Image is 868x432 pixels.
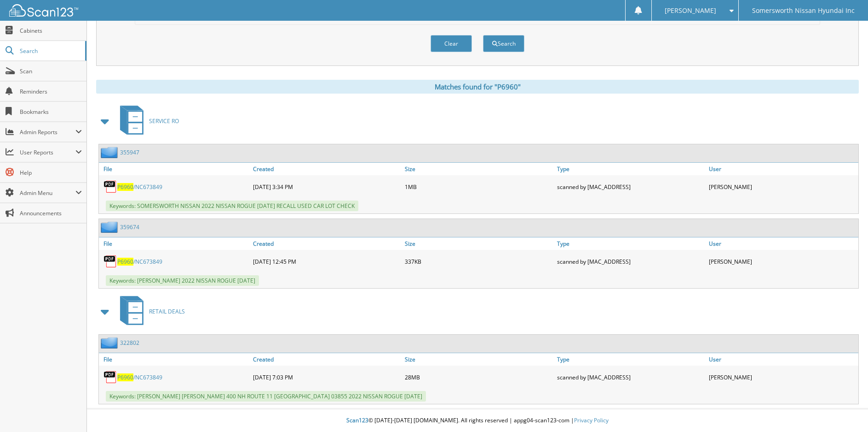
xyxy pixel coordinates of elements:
[101,147,120,158] img: folder2.png
[707,353,858,366] a: User
[555,368,707,386] div: scanned by [MAC_ADDRESS]
[402,368,554,386] div: 28MB
[665,8,716,13] span: [PERSON_NAME]
[752,8,855,13] span: Somersworth Nissan Hyundai Inc
[149,308,185,315] span: RETAIL DEALS
[20,209,82,217] span: Announcements
[822,388,868,432] iframe: Chat Widget
[707,178,858,196] div: [PERSON_NAME]
[120,223,139,231] a: 359674
[120,339,139,347] a: 322802
[115,103,179,139] a: SERVICE RO
[103,370,117,384] img: PDF.png
[251,163,402,175] a: Created
[9,4,78,17] img: scan123-logo-white.svg
[707,252,858,271] div: [PERSON_NAME]
[707,368,858,386] div: [PERSON_NAME]
[20,148,75,156] span: User Reports
[402,237,554,250] a: Size
[402,178,554,196] div: 1MB
[117,183,162,191] a: P6960/NC673849
[149,117,179,125] span: SERVICE RO
[251,368,402,386] div: [DATE] 7:03 PM
[555,178,707,196] div: scanned by [MAC_ADDRESS]
[99,353,251,366] a: File
[117,373,133,381] span: P6960
[20,169,82,177] span: Help
[555,163,707,175] a: Type
[101,337,120,349] img: folder2.png
[20,67,82,75] span: Scan
[707,237,858,250] a: User
[402,163,554,175] a: Size
[431,35,472,52] button: Clear
[20,88,82,95] span: Reminders
[251,237,402,250] a: Created
[251,178,402,196] div: [DATE] 3:34 PM
[99,163,251,175] a: File
[120,148,139,156] a: 355947
[555,237,707,250] a: Type
[20,108,82,116] span: Bookmarks
[117,183,133,191] span: P6960
[707,163,858,175] a: User
[402,252,554,271] div: 337KB
[402,353,554,366] a: Size
[106,201,358,211] span: Keywords: SOMERSWORTH NISSAN 2022 NISSAN ROGUE [DATE] RECALL USED CAR LOT CHECK
[96,80,859,94] div: Matches found for "P6960"
[117,258,162,266] a: P6960/NC673849
[20,189,75,197] span: Admin Menu
[115,293,185,330] a: RETAIL DEALS
[101,221,120,233] img: folder2.png
[106,391,426,402] span: Keywords: [PERSON_NAME] [PERSON_NAME] 400 NH ROUTE 11 [GEOGRAPHIC_DATA] 03855 2022 NISSAN ROGUE [...
[20,128,75,136] span: Admin Reports
[103,180,117,194] img: PDF.png
[117,258,133,266] span: P6960
[99,237,251,250] a: File
[20,27,82,35] span: Cabinets
[574,416,609,424] a: Privacy Policy
[555,252,707,271] div: scanned by [MAC_ADDRESS]
[251,353,402,366] a: Created
[106,275,259,286] span: Keywords: [PERSON_NAME] 2022 NISSAN ROGUE [DATE]
[87,409,868,432] div: © [DATE]-[DATE] [DOMAIN_NAME]. All rights reserved | appg04-scan123-com |
[117,373,162,381] a: P6960/NC673849
[103,254,117,268] img: PDF.png
[20,47,80,55] span: Search
[346,416,368,424] span: Scan123
[251,252,402,271] div: [DATE] 12:45 PM
[483,35,524,52] button: Search
[555,353,707,366] a: Type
